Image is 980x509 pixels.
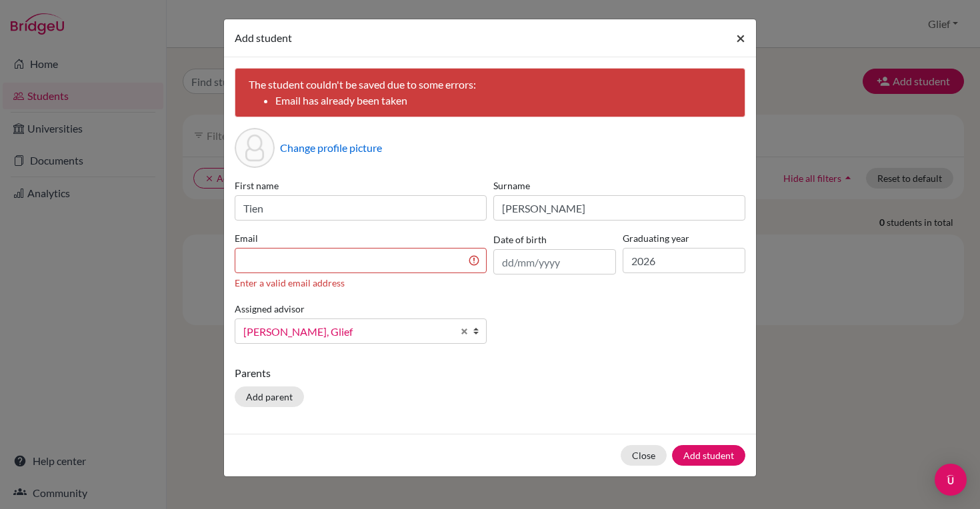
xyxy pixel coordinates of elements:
[235,276,487,290] div: Enter a valid email address
[235,31,292,44] span: Add student
[235,365,745,381] p: Parents
[935,464,967,496] div: Open Intercom Messenger
[243,323,453,340] span: [PERSON_NAME], Glief
[621,445,667,466] button: Close
[235,68,745,117] div: The student couldn't be saved due to some errors:
[235,179,487,193] label: First name
[725,19,756,57] button: Close
[623,231,745,245] label: Graduating year
[736,28,745,47] span: ×
[672,445,745,466] button: Add student
[235,231,487,245] label: Email
[493,249,616,274] input: dd/mm/yyyy
[235,128,275,168] div: Profile picture
[493,179,745,193] label: Surname
[493,233,547,247] label: Date of birth
[275,93,731,109] li: Email has already been taken
[235,302,305,316] label: Assigned advisor
[235,386,304,407] button: Add parent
